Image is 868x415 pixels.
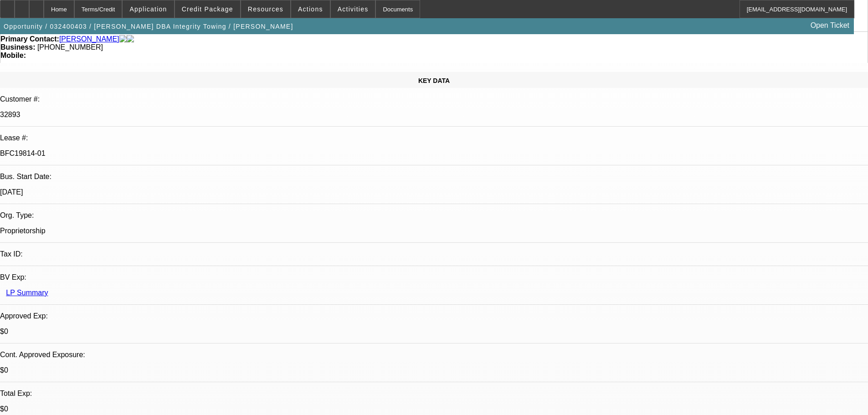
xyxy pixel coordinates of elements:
[119,35,127,43] img: facebook-icon.png
[418,77,450,84] span: KEY DATA
[6,289,48,297] a: LP Summary
[182,5,233,13] span: Credit Package
[0,43,35,51] strong: Business:
[248,5,283,13] span: Resources
[123,0,174,18] button: Application
[175,0,240,18] button: Credit Package
[0,35,59,43] strong: Primary Contact:
[298,5,323,13] span: Actions
[331,0,375,18] button: Activities
[129,5,167,13] span: Application
[807,18,853,33] a: Open Ticket
[127,35,134,43] img: linkedin-icon.png
[291,0,330,18] button: Actions
[338,5,369,13] span: Activities
[59,35,119,43] a: [PERSON_NAME]
[241,0,290,18] button: Resources
[37,43,103,51] span: [PHONE_NUMBER]
[4,23,293,30] span: Opportunity / 032400403 / [PERSON_NAME] DBA Integrity Towing / [PERSON_NAME]
[0,51,26,59] strong: Mobile:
